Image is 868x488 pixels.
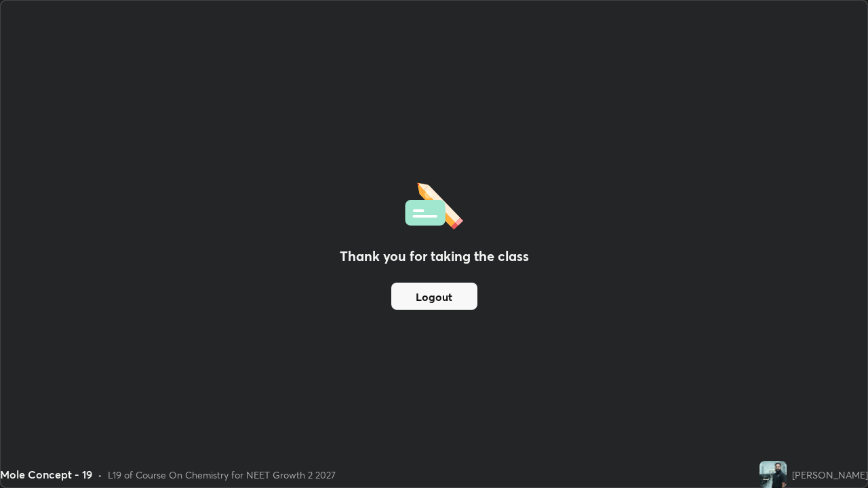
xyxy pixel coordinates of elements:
img: 458855d34a904919bf64d220e753158f.jpg [759,461,787,488]
div: • [98,468,102,482]
img: offlineFeedback.1438e8b3.svg [405,178,463,230]
div: L19 of Course On Chemistry for NEET Growth 2 2027 [108,468,336,482]
div: [PERSON_NAME] [792,468,868,482]
button: Logout [391,283,477,310]
h2: Thank you for taking the class [340,246,529,266]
